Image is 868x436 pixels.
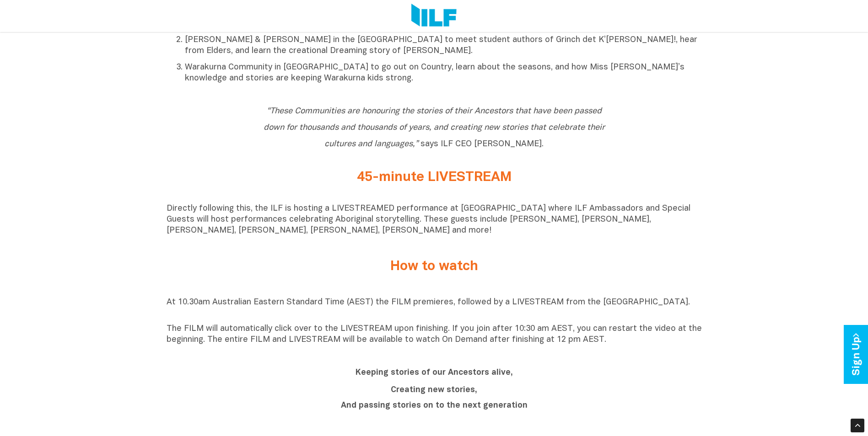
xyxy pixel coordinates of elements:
[263,170,606,185] h2: 45-minute LIVESTREAM
[391,386,477,394] b: Creating new stories,
[263,259,606,274] h2: How to watch
[167,297,702,319] p: At 10.30am Australian Eastern Standard Time (AEST) the FILM premieres, followed by a LIVESTREAM f...
[264,107,605,148] i: “These Communities are honouring the stories of their Ancestors that have been passed down for th...
[411,4,457,28] img: Logo
[185,35,702,57] p: [PERSON_NAME] & [PERSON_NAME] in the [GEOGRAPHIC_DATA] to meet student authors of Grinch det K’[P...
[356,369,513,377] b: Keeping stories of our Ancestors alive,
[185,62,702,84] p: Warakurna Community in [GEOGRAPHIC_DATA] to go out on Country, learn about the seasons, and how M...
[167,203,702,236] p: Directly following this, the ILF is hosting a LIVESTREAMED performance at [GEOGRAPHIC_DATA] where...
[851,419,864,432] div: Scroll Back to Top
[341,402,528,409] b: And passing stories on to the next generation
[167,324,702,346] p: The FILM will automatically click over to the LIVESTREAM upon finishing. If you join after 10:30 ...
[264,107,605,148] span: says ILF CEO [PERSON_NAME].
